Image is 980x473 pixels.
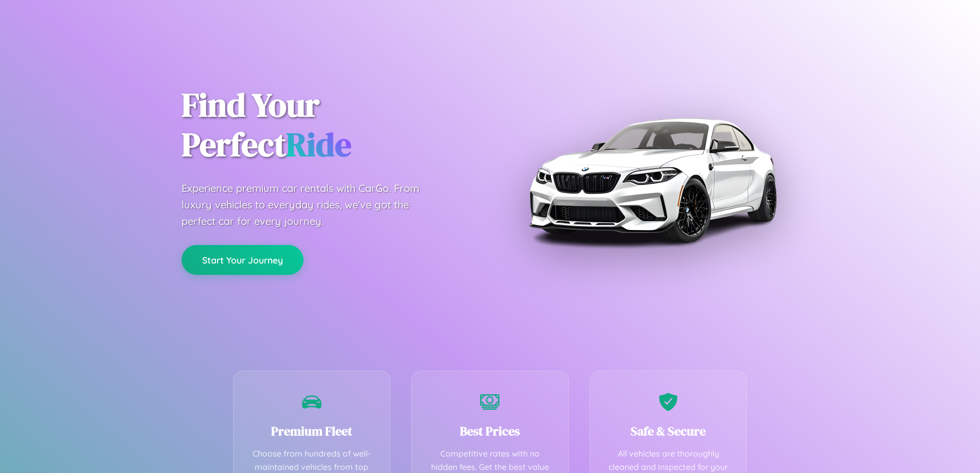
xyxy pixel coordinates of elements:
[182,180,439,230] p: Experience premium car rentals with CarGo. From luxury vehicles to everyday rides, we've got the ...
[427,423,553,440] h3: Best Prices
[182,85,475,165] h1: Find Your Perfect
[249,423,375,440] h3: Premium Fleet
[182,245,304,275] button: Start Your Journey
[605,423,732,440] h3: Safe & Secure
[524,51,781,309] img: Premium BMW car rental vehicle
[286,122,351,167] span: Ride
